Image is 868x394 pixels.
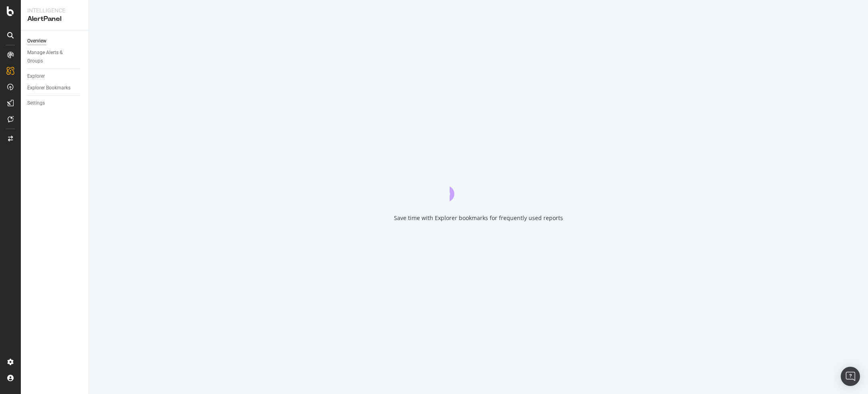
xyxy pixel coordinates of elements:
[394,214,563,222] div: Save time with Explorer bookmarks for frequently used reports
[27,6,82,14] div: Intelligence
[27,99,83,107] a: Settings
[27,84,71,92] div: Explorer Bookmarks
[27,14,82,24] div: AlertPanel
[841,367,860,386] div: Open Intercom Messenger
[27,37,46,45] div: Overview
[27,48,75,65] div: Manage Alerts & Groups
[27,84,83,92] a: Explorer Bookmarks
[450,172,507,201] div: animation
[27,37,83,45] a: Overview
[27,72,45,81] div: Explorer
[27,99,45,107] div: Settings
[27,72,83,81] a: Explorer
[27,48,83,65] a: Manage Alerts & Groups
